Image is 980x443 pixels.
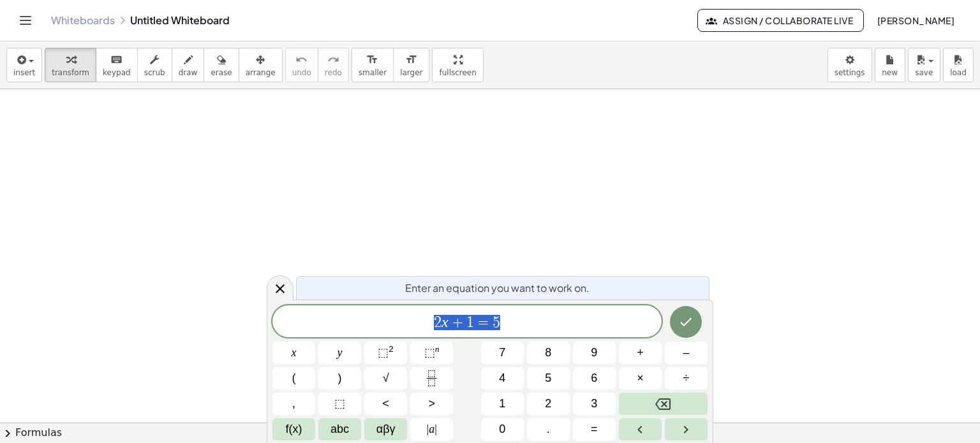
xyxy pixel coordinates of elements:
[619,393,708,415] button: Backspace
[665,418,708,440] button: Right arrow
[619,418,662,440] button: Left arrow
[272,393,315,415] button: ,
[410,342,453,364] button: Superscript
[499,395,505,412] span: 1
[144,68,165,77] span: scrub
[318,48,349,82] button: redoredo
[427,421,437,438] span: a
[882,68,898,77] span: new
[103,68,131,77] span: keypad
[637,344,644,361] span: +
[382,395,389,412] span: <
[272,418,315,440] button: Functions
[449,315,467,330] span: +
[545,344,551,361] span: 8
[292,370,296,387] span: (
[137,48,172,82] button: scrub
[378,346,389,359] span: ⬚
[619,367,662,389] button: Times
[591,395,597,412] span: 3
[547,421,550,438] span: .
[383,370,389,387] span: √
[405,52,417,68] i: format_size
[318,418,361,440] button: Alphabet
[499,344,505,361] span: 7
[52,68,89,77] span: transform
[393,48,429,82] button: format_sizelarger
[239,48,283,82] button: arrange
[527,393,570,415] button: 2
[481,342,524,364] button: 7
[943,48,974,82] button: load
[697,9,864,32] button: Assign / Collaborate Live
[427,423,429,435] span: |
[527,367,570,389] button: 5
[292,344,297,361] span: x
[376,421,396,438] span: αβγ
[389,344,394,354] sup: 2
[295,52,308,68] i: undo
[292,68,311,77] span: undo
[908,48,940,82] button: save
[246,68,276,77] span: arrange
[15,10,36,31] button: Toggle navigation
[573,418,616,440] button: Equals
[573,342,616,364] button: 9
[364,342,407,364] button: Squared
[13,68,35,77] span: insert
[466,315,474,330] span: 1
[272,367,315,389] button: (
[435,344,440,354] sup: n
[325,68,342,77] span: redo
[338,370,342,387] span: )
[327,52,339,68] i: redo
[591,344,597,361] span: 9
[499,421,505,438] span: 0
[828,48,872,82] button: settings
[364,367,407,389] button: Square root
[665,367,708,389] button: Divide
[481,367,524,389] button: 4
[835,68,865,77] span: settings
[272,342,315,364] button: x
[434,315,442,330] span: 2
[364,393,407,415] button: Less than
[683,370,690,387] span: ÷
[338,344,343,361] span: y
[400,68,422,77] span: larger
[359,68,387,77] span: smaller
[286,421,302,438] span: f(x)
[352,48,394,82] button: format_sizesmaller
[474,315,493,330] span: =
[292,395,295,412] span: ,
[410,393,453,415] button: Greater than
[334,395,345,412] span: ⬚
[683,344,689,361] span: –
[285,48,318,82] button: undoundo
[318,367,361,389] button: )
[172,48,205,82] button: draw
[573,393,616,415] button: 3
[439,68,476,77] span: fullscreen
[434,423,437,435] span: |
[364,418,407,440] button: Greek alphabet
[405,280,590,296] span: Enter an equation you want to work on.
[527,418,570,440] button: .
[545,395,551,412] span: 2
[708,15,853,26] span: Assign / Collaborate Live
[670,306,702,338] button: Done
[179,68,198,77] span: draw
[619,342,662,364] button: Plus
[545,370,551,387] span: 5
[875,48,905,82] button: new
[318,342,361,364] button: y
[442,314,449,330] var: x
[591,370,597,387] span: 6
[96,48,138,82] button: keyboardkeypad
[428,395,435,412] span: >
[637,370,644,387] span: ×
[950,68,967,77] span: load
[366,52,378,68] i: format_size
[877,15,954,26] span: [PERSON_NAME]
[410,367,453,389] button: Fraction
